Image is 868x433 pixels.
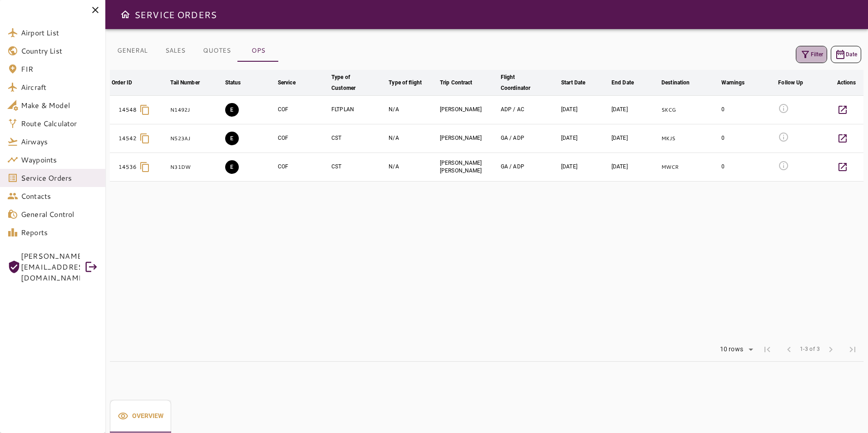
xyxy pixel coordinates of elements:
[331,72,373,93] div: Type of Customer
[238,40,279,62] button: OPS
[661,135,718,143] p: MKJS
[110,40,155,62] button: GENERAL
[278,77,296,88] div: Service
[21,191,98,202] span: Contacts
[134,7,217,22] h6: SERVICE ORDERS
[561,77,597,88] span: Start Date
[276,153,330,182] td: COF
[501,134,557,142] div: GERARDO ARGUIJO, ADRIANA DEL POZO
[559,96,610,124] td: [DATE]
[225,103,239,117] button: EXECUTION
[438,153,499,182] td: [PERSON_NAME] [PERSON_NAME]
[501,106,557,113] div: ADRIANA DEL POZO, ALFREDO CABRERA
[612,77,634,88] div: End Date
[796,46,827,63] button: Filter
[387,153,438,182] td: N/A
[112,77,144,88] span: Order ID
[832,128,853,149] button: Details
[225,132,239,145] button: EXECUTION
[559,153,610,182] td: [DATE]
[438,124,499,153] td: [PERSON_NAME]
[389,77,422,88] div: Type of flight
[21,45,98,56] span: Country List
[110,40,279,62] div: basic tabs example
[21,209,98,220] span: General Control
[170,135,221,143] p: N523AJ
[721,77,757,88] span: Warnings
[110,400,171,433] button: Overview
[21,100,98,111] span: Make & Model
[196,40,238,62] button: QUOTES
[501,163,557,171] div: GERARDO ARGUIJO, ADRIANA DEL POZO
[389,77,434,88] span: Type of flight
[330,96,387,124] td: FLTPLAN
[21,251,80,283] span: [PERSON_NAME][EMAIL_ADDRESS][DOMAIN_NAME]
[842,339,863,360] span: Last Page
[225,160,239,174] button: EXECUTION
[661,106,718,114] p: SKCG
[21,227,98,238] span: Reports
[778,339,800,360] span: Previous Page
[170,77,199,88] div: Tail Number
[21,172,98,183] span: Service Orders
[820,339,842,360] span: Next Page
[778,77,803,88] div: Follow Up
[610,124,660,153] td: [DATE]
[612,77,646,88] span: End Date
[721,163,775,171] div: 0
[800,345,820,354] span: 1-3 of 3
[276,124,330,153] td: COF
[118,163,137,171] p: 14536
[610,96,660,124] td: [DATE]
[112,77,132,88] div: Order ID
[21,27,98,38] span: Airport List
[832,156,853,178] button: Details
[721,106,775,113] div: 0
[21,136,98,147] span: Airways
[170,163,221,171] p: N31DW
[21,118,98,129] span: Route Calculator
[661,77,690,88] div: Destination
[116,5,134,24] button: Open drawer
[331,72,385,93] span: Type of Customer
[21,154,98,165] span: Waypoints
[170,106,221,114] p: N1492J
[661,163,718,171] p: MWCR
[501,72,546,93] div: Flight Coordinator
[110,400,171,433] div: basic tabs example
[387,96,438,124] td: N/A
[778,77,815,88] span: Follow Up
[714,343,756,356] div: 10 rows
[170,77,211,88] span: Tail Number
[118,106,137,114] p: 14548
[330,153,387,182] td: CST
[225,77,241,88] div: Status
[21,82,98,93] span: Aircraft
[387,124,438,153] td: N/A
[225,77,253,88] span: Status
[832,99,853,121] button: Details
[278,77,307,88] span: Service
[21,64,98,74] span: FIR
[501,72,557,93] span: Flight Coordinator
[276,96,330,124] td: COF
[561,77,585,88] div: Start Date
[118,134,137,143] p: 14542
[559,124,610,153] td: [DATE]
[718,345,745,353] div: 10 rows
[831,46,861,63] button: Date
[661,77,701,88] span: Destination
[438,96,499,124] td: [PERSON_NAME]
[330,124,387,153] td: CST
[440,77,484,88] span: Trip Contract
[155,40,196,62] button: SALES
[756,339,778,360] span: First Page
[721,134,775,142] div: 0
[610,153,660,182] td: [DATE]
[721,77,745,88] div: Warnings
[440,77,473,88] div: Trip Contract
